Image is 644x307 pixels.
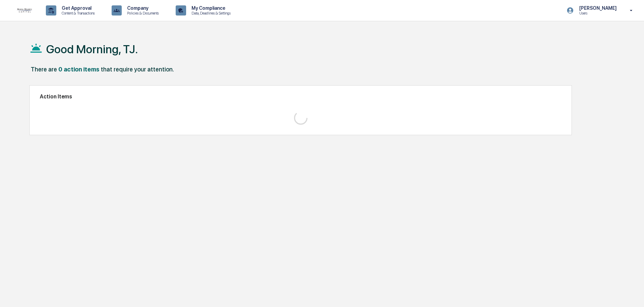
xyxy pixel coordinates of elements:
[16,8,32,12] img: logo
[58,66,99,73] div: 0 action items
[186,5,234,11] p: My Compliance
[574,11,620,16] p: Users
[31,66,57,73] div: There are
[122,5,162,11] p: Company
[40,93,561,100] h2: Action Items
[56,5,98,11] p: Get Approval
[574,5,620,11] p: [PERSON_NAME]
[186,11,234,16] p: Data, Deadlines & Settings
[46,42,138,56] h1: Good Morning, TJ.
[56,11,98,16] p: Content & Transactions
[122,11,162,16] p: Policies & Documents
[101,66,174,73] div: that require your attention.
